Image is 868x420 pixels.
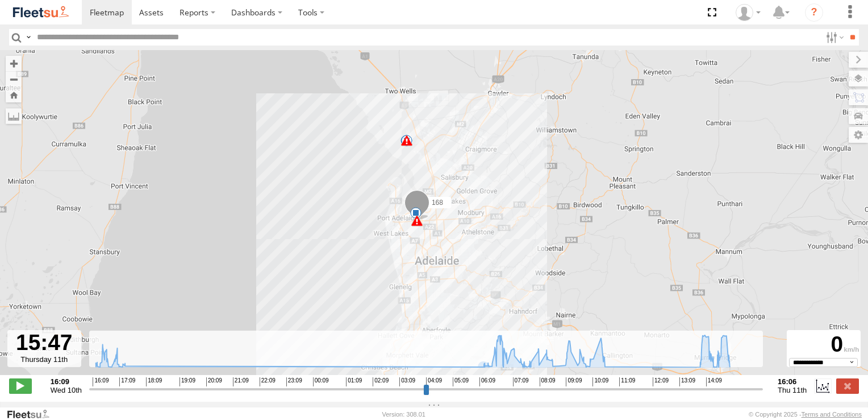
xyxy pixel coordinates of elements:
span: Thu 11th Sep 2025 [778,386,807,394]
span: 21:09 [233,377,249,386]
a: Visit our Website [6,409,59,420]
span: 05:09 [453,377,469,386]
span: 22:09 [260,377,276,386]
span: 03:09 [399,377,415,386]
span: 09:09 [566,377,582,386]
label: Map Settings [849,127,868,143]
div: 5 [410,207,422,219]
label: Search Filter Options [821,29,846,46]
label: Play/Stop [9,378,32,393]
button: Zoom Home [6,87,22,102]
span: 11:09 [619,377,635,386]
span: 168 [432,199,443,207]
strong: 16:09 [51,377,82,386]
span: 16:09 [93,377,108,386]
div: 0 [788,332,859,358]
span: 13:09 [679,377,695,386]
span: 14:09 [706,377,722,386]
div: © Copyright 2025 - [749,411,862,418]
div: Arb Quin [732,4,765,21]
button: Zoom in [6,56,22,71]
span: 19:09 [180,377,195,386]
span: 20:09 [206,377,222,386]
span: 00:09 [313,377,329,386]
span: 08:09 [540,377,556,386]
button: Zoom out [6,71,22,87]
span: 04:09 [426,377,442,386]
label: Close [836,378,859,393]
span: 02:09 [373,377,389,386]
span: 18:09 [146,377,162,386]
a: Terms and Conditions [802,411,862,418]
label: Search Query [24,29,33,46]
img: fleetsu-logo-horizontal.svg [11,5,70,20]
i: ? [805,3,823,22]
span: 06:09 [479,377,495,386]
div: Version: 308.01 [382,411,425,418]
label: Measure [6,108,22,124]
span: 23:09 [286,377,302,386]
span: 17:09 [119,377,135,386]
span: Wed 10th Sep 2025 [51,386,82,394]
span: 12:09 [653,377,669,386]
span: 01:09 [346,377,362,386]
span: 07:09 [513,377,529,386]
strong: 16:06 [778,377,807,386]
span: 10:09 [592,377,608,386]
